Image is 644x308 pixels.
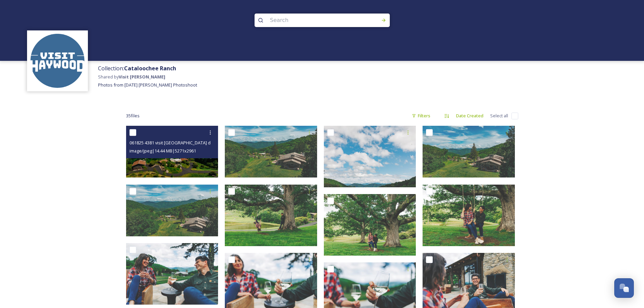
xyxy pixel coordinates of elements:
img: 061825 4365 visit haywood day 4.jpg [423,126,515,177]
img: 061825 2958 visit haywood day 4.jpg [423,185,515,246]
span: 061825 4381 visit [GEOGRAPHIC_DATA] day 4.jpg [129,139,225,146]
strong: Visit [PERSON_NAME] [119,74,165,80]
span: Photos from [DATE] [PERSON_NAME] Photoshoot [98,82,197,88]
span: image/jpeg | 14.44 MB | 5271 x 2961 [129,148,196,154]
strong: Cataloochee Ranch [124,65,176,72]
img: 061825 3139 visit haywood day 4.jpg [324,126,416,187]
button: Open Chat [614,278,634,298]
span: 35 file s [126,113,140,119]
img: 061825 2940 visit haywood day 4.jpg [126,243,218,305]
img: 061825 4341 visit haywood day 4.jpg [126,185,218,236]
span: Collection: [98,65,176,72]
div: Date Created [453,109,487,122]
span: Shared by [98,74,165,80]
img: 061825 3077 visit haywood day 4.jpg [225,185,317,246]
img: 061825 4373 visit haywood day 4.jpg [225,126,317,177]
input: Search [267,13,359,28]
div: Filters [408,109,434,122]
span: Select all [490,113,508,119]
img: images.png [30,34,85,88]
img: 061825 3022 visit haywood day 4.jpg [324,194,416,256]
